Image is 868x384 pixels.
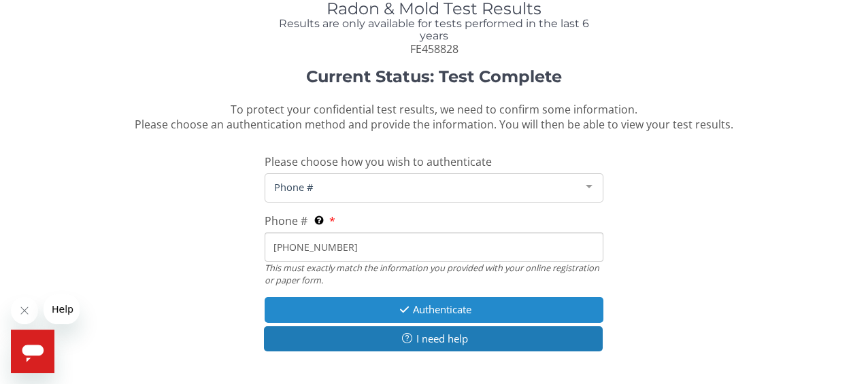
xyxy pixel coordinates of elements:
span: Please choose how you wish to authenticate [265,154,492,169]
button: I need help [264,326,603,351]
h4: Results are only available for tests performed in the last 6 years [265,18,603,41]
span: To protect your confidential test results, we need to confirm some information. Please choose an ... [135,102,733,133]
iframe: Close message [11,297,38,324]
span: Phone # [271,179,575,194]
span: FE458828 [410,41,458,56]
button: Authenticate [265,297,603,322]
iframe: Button to launch messaging window [11,330,54,373]
strong: Current Status: Test Complete [306,67,561,86]
iframe: Message from company [44,294,80,324]
span: Phone # [265,213,307,228]
div: This must exactly match the information you provided with your online registration or paper form. [265,262,603,287]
